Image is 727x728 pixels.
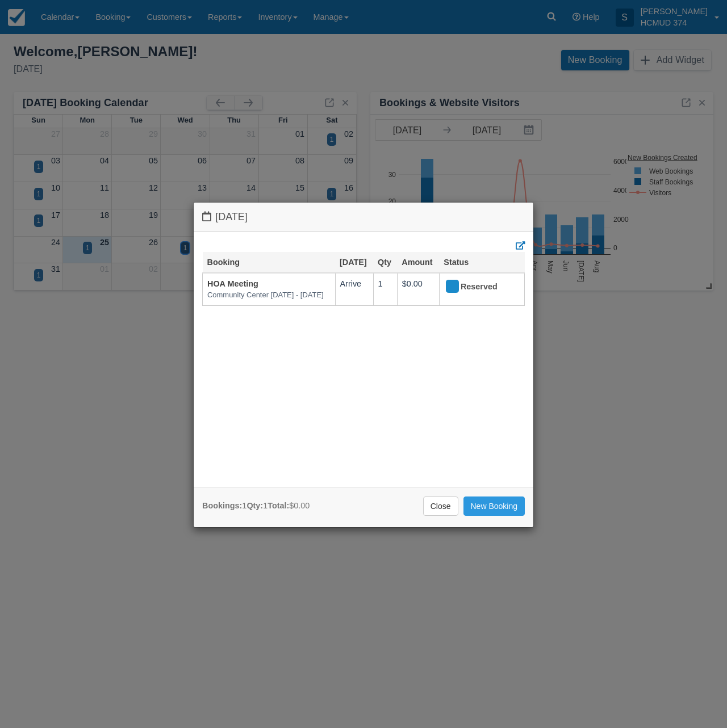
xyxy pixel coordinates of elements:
[202,501,242,510] strong: Bookings:
[444,278,510,296] div: Reserved
[268,501,289,510] strong: Total:
[444,258,469,267] a: Status
[340,258,367,267] a: [DATE]
[423,496,458,516] a: Close
[335,273,373,305] td: Arrive
[207,258,240,267] a: Booking
[202,500,310,512] div: 1 1 $0.00
[207,290,331,301] em: Community Center [DATE] - [DATE]
[207,279,258,288] a: HOA Meeting
[463,496,525,516] a: New Booking
[402,258,432,267] a: Amount
[202,211,525,223] h4: [DATE]
[378,258,391,267] a: Qty
[246,501,263,510] strong: Qty:
[397,273,439,305] td: $0.00
[373,273,397,305] td: 1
